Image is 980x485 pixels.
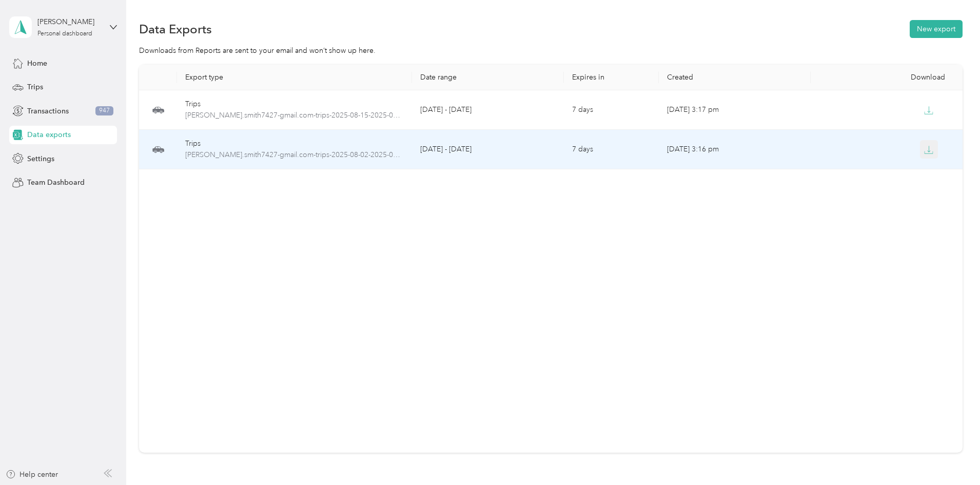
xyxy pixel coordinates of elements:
[27,129,71,140] span: Data exports
[37,16,102,27] div: [PERSON_NAME]
[412,65,564,90] th: Date range
[185,138,404,149] div: Trips
[27,177,85,188] span: Team Dashboard
[185,110,404,121] span: daniel.smith7427-gmail.com-trips-2025-08-15-2025-08-29.xlsx
[177,65,412,90] th: Export type
[95,106,113,115] span: 947
[564,130,659,169] td: 7 days
[185,149,404,161] span: daniel.smith7427-gmail.com-trips-2025-08-02-2025-08-15.xlsx
[659,65,811,90] th: Created
[923,428,980,485] iframe: Everlance-gr Chat Button Frame
[6,469,58,480] button: Help center
[139,45,963,56] div: Downloads from Reports are sent to your email and won’t show up here.
[564,65,659,90] th: Expires in
[819,73,954,82] div: Download
[27,106,69,117] span: Transactions
[564,90,659,130] td: 7 days
[910,20,963,38] button: New export
[37,31,92,37] div: Personal dashboard
[27,153,54,164] span: Settings
[27,58,47,69] span: Home
[412,90,564,130] td: [DATE] - [DATE]
[659,130,811,169] td: [DATE] 3:16 pm
[412,130,564,169] td: [DATE] - [DATE]
[659,90,811,130] td: [DATE] 3:17 pm
[185,99,404,110] div: Trips
[27,82,43,92] span: Trips
[139,24,212,34] h1: Data Exports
